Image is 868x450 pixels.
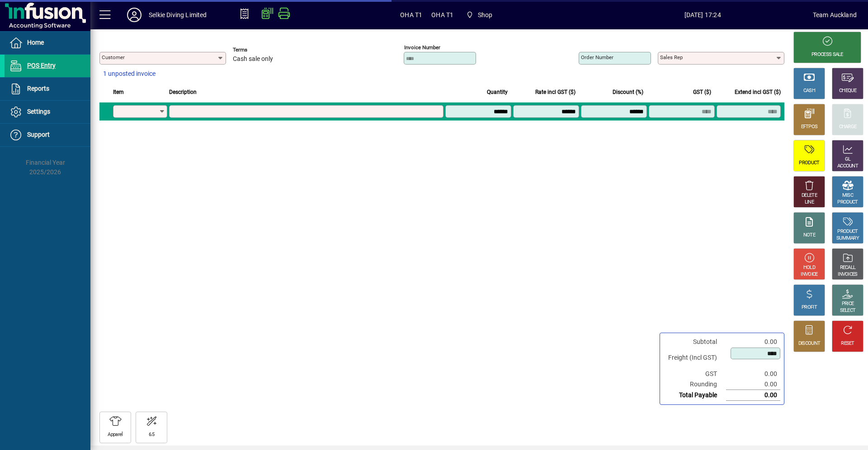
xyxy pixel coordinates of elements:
div: NOTE [803,232,815,239]
span: [DATE] 17:24 [593,8,813,22]
td: 0.00 [726,379,780,390]
td: Freight (Incl GST) [664,347,726,369]
span: Terms [233,47,287,53]
span: Support [27,131,50,138]
div: ACCOUNT [837,163,858,170]
span: Rate incl GST ($) [535,87,576,97]
div: RESET [841,340,854,347]
span: OHA T1 [400,8,422,22]
div: MISC [842,192,853,199]
span: Item [113,87,124,97]
div: INVOICE [801,271,817,278]
td: Rounding [664,379,726,390]
span: Home [27,39,44,46]
div: PROCESS SALE [811,51,843,58]
a: Home [5,32,90,54]
span: Quantity [487,87,508,97]
a: Reports [5,78,90,100]
span: Settings [27,108,50,115]
div: PROFIT [802,304,817,311]
div: Team Auckland [813,8,857,22]
td: Total Payable [664,390,726,401]
div: EFTPOS [801,124,818,130]
span: Cash sale only [233,56,273,63]
div: PRODUCT [837,199,858,206]
div: 6.5 [149,431,155,438]
span: Shop [478,8,493,22]
div: LINE [805,199,814,206]
span: Description [169,87,197,97]
td: 0.00 [726,390,780,401]
a: Support [5,124,90,146]
div: RECALL [840,264,856,271]
div: CASH [803,88,815,94]
span: Shop [462,7,496,23]
div: DISCOUNT [798,340,820,347]
td: 0.00 [726,369,780,379]
div: INVOICES [838,271,857,278]
div: CHARGE [839,124,857,130]
td: GST [664,369,726,379]
span: 1 unposted invoice [103,69,156,79]
span: Reports [27,85,49,92]
div: Selkie Diving Limited [149,8,207,22]
mat-label: Sales rep [660,54,683,60]
mat-label: Customer [102,54,125,60]
span: POS Entry [27,62,56,69]
td: Subtotal [664,337,726,347]
button: Profile [120,7,149,23]
span: OHA T1 [431,8,453,22]
div: PRICE [842,301,854,307]
div: GL [845,156,851,163]
div: SUMMARY [836,235,859,242]
td: 0.00 [726,337,780,347]
div: Apparel [108,431,123,438]
button: 1 unposted invoice [99,66,159,82]
span: Extend incl GST ($) [735,87,781,97]
div: PRODUCT [799,160,819,167]
a: Settings [5,101,90,123]
mat-label: Invoice number [404,44,440,51]
div: PRODUCT [837,228,858,235]
div: DELETE [802,192,817,199]
div: CHEQUE [839,88,856,94]
span: Discount (%) [613,87,643,97]
span: GST ($) [693,87,711,97]
mat-label: Order number [581,54,613,60]
div: SELECT [840,307,856,314]
div: HOLD [803,264,815,271]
